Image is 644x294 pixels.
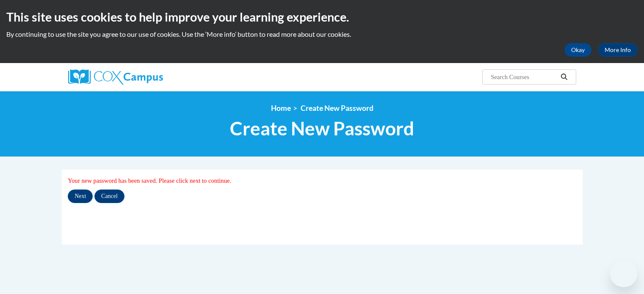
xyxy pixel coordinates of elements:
[68,190,93,203] input: Next
[6,8,638,25] h2: This site uses cookies to help improve your learning experience.
[564,43,591,57] button: Okay
[610,260,637,287] iframe: Button to launch messaging window
[271,104,291,113] a: Home
[68,69,229,85] a: Cox Campus
[68,69,163,85] img: Cox Campus
[94,190,124,203] input: Cancel
[490,72,558,82] input: Search Courses
[230,117,414,140] span: Create New Password
[558,72,570,82] button: Search
[68,177,231,184] span: Your new password has been saved. Please click next to continue.
[598,43,638,57] a: More Info
[6,30,638,39] p: By continuing to use the site you agree to our use of cookies. Use the ‘More info’ button to read...
[301,104,373,113] span: Create New Password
